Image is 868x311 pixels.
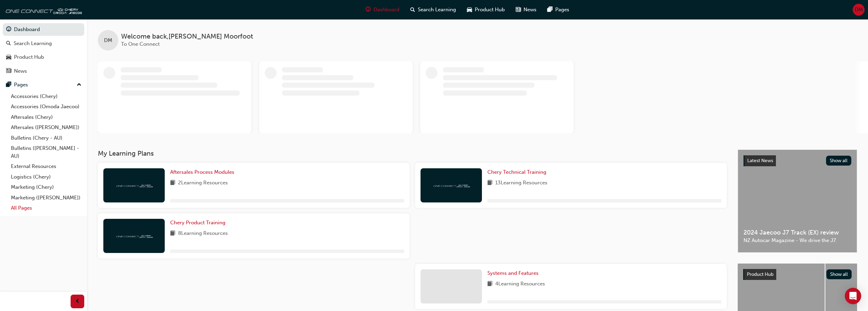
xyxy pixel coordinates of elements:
a: Marketing ([PERSON_NAME]) [8,193,84,203]
div: Pages [14,81,28,89]
a: Aftersales Process Modules [170,168,237,176]
span: book-icon [487,280,492,288]
a: Logistics (Chery) [8,172,84,182]
a: Chery Product Training [170,219,228,227]
a: Bulletins (Chery - AU) [8,133,84,143]
span: Chery Technical Training [487,169,546,175]
button: Pages [3,79,84,91]
span: DM [855,6,863,14]
a: Product Hub [3,51,84,63]
span: 13 Learning Resources [495,179,547,187]
a: Aftersales (Chery) [8,112,84,123]
span: Welcome back , [PERSON_NAME] Moorfoot [121,33,253,41]
img: oneconnect [115,232,153,239]
a: Dashboard [3,23,84,36]
span: 2 Learning Resources [178,179,228,187]
button: Show all [826,156,852,166]
span: up-icon [77,81,82,89]
span: News [524,6,536,14]
button: Show all [826,269,852,279]
a: All Pages [8,203,84,213]
span: search-icon [6,41,11,47]
span: guage-icon [6,27,11,33]
span: Systems and Features [487,270,539,276]
div: Product Hub [14,53,44,61]
div: News [14,67,27,75]
div: Open Intercom Messenger [845,288,861,304]
a: search-iconSearch Learning [405,3,461,17]
span: Product Hub [475,6,505,14]
a: Search Learning [3,37,84,50]
a: Accessories (Chery) [8,91,84,102]
span: car-icon [6,54,11,60]
span: 2024 Jaecoo J7 Track (EX) review [744,229,851,237]
a: News [3,65,84,77]
span: Latest News [747,158,773,164]
a: guage-iconDashboard [360,3,405,17]
a: car-iconProduct Hub [461,3,510,17]
span: book-icon [487,179,492,187]
div: Search Learning [14,40,52,47]
span: Product Hub [747,271,774,277]
span: Dashboard [373,6,399,14]
span: news-icon [516,5,521,14]
span: Search Learning [418,6,456,14]
a: Latest NewsShow all [744,155,851,166]
img: oneconnect [3,3,82,16]
span: Pages [555,6,569,14]
span: NZ Autocar Magazine - We drive the J7. [744,237,851,244]
span: DM [104,37,112,44]
span: book-icon [170,179,175,187]
a: Chery Technical Training [487,168,549,176]
span: search-icon [410,5,415,14]
a: news-iconNews [510,3,542,17]
span: Chery Product Training [170,220,225,226]
span: pages-icon [6,82,11,88]
button: DM [853,4,865,16]
span: Aftersales Process Modules [170,169,234,175]
span: news-icon [6,68,11,74]
span: book-icon [170,229,175,238]
h3: My Learning Plans [98,150,727,157]
img: oneconnect [115,182,153,188]
span: car-icon [467,5,472,14]
a: Product HubShow all [743,269,852,280]
span: To One Connect [121,41,160,47]
a: External Resources [8,161,84,172]
a: Marketing (Chery) [8,182,84,193]
a: Systems and Features [487,269,541,277]
a: Aftersales ([PERSON_NAME]) [8,122,84,133]
span: guage-icon [366,5,371,14]
button: DashboardSearch LearningProduct HubNews [3,22,84,79]
a: Latest NewsShow all2024 Jaecoo J7 Track (EX) reviewNZ Autocar Magazine - We drive the J7. [738,150,857,253]
span: 8 Learning Resources [178,229,228,238]
span: 4 Learning Resources [495,280,545,288]
a: pages-iconPages [542,3,575,17]
a: Bulletins ([PERSON_NAME] - AU) [8,143,84,161]
span: prev-icon [75,297,80,306]
img: oneconnect [432,182,470,188]
span: pages-icon [547,5,553,14]
a: Accessories (Omoda Jaecoo) [8,101,84,112]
